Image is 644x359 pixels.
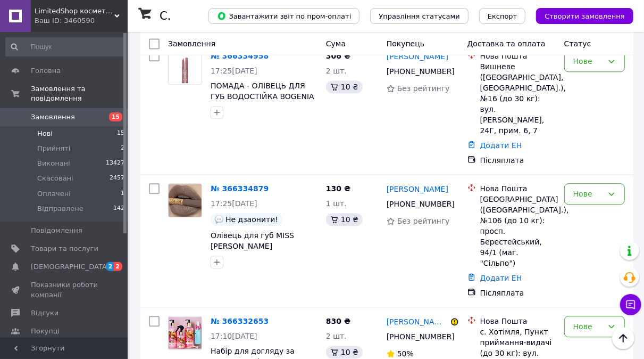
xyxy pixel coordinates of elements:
span: Статус [564,39,591,48]
span: 1 шт. [326,199,347,208]
span: 830 ₴ [326,317,350,325]
span: Товари та послуги [31,244,98,254]
span: 2 [121,144,124,153]
img: :speech_balloon: [215,215,223,224]
div: 10 ₴ [326,80,363,93]
span: Завантажити звіт по пром-оплаті [217,11,351,21]
span: 142 [113,204,124,214]
span: Головна [31,66,61,76]
a: Фото товару [168,51,202,85]
a: Олівець для губ MISS [PERSON_NAME] дерев'яний 776 [211,231,294,261]
div: Ваш ID: 3460590 [35,16,128,26]
span: 130 ₴ [326,184,350,193]
div: [PHONE_NUMBER] [384,197,451,211]
button: Управління статусами [370,8,469,24]
div: Вишневе ([GEOGRAPHIC_DATA], [GEOGRAPHIC_DATA].), №16 (до 30 кг): вул. [PERSON_NAME], 24Г, прим. 6, 7 [480,61,556,136]
div: Нова Пошта [480,183,556,194]
h1: Список замовлень [160,10,267,22]
div: [PHONE_NUMBER] [384,329,451,344]
a: Фото товару [168,316,202,350]
span: Відгуки [31,308,58,318]
div: 10 ₴ [326,346,363,358]
span: 15 [109,112,122,121]
span: Замовлення та повідомлення [31,84,128,103]
span: Скасовані [37,174,73,183]
button: Наверх [612,327,634,349]
span: 50% [397,349,414,358]
a: [PERSON_NAME] [387,184,448,194]
span: Покупець [387,39,424,48]
span: 1 [121,189,124,199]
span: 2 [114,262,122,271]
a: Створити замовлення [525,11,633,20]
span: Без рейтингу [397,217,450,225]
img: Фото товару [169,51,202,84]
div: Нове [573,188,603,200]
span: Управління статусами [379,12,460,20]
input: Пошук [5,37,126,56]
span: Створити замовлення [545,12,625,20]
a: [PERSON_NAME] [387,51,448,62]
span: Нові [37,129,53,138]
span: 15 [117,129,124,138]
div: Післяплата [480,155,556,166]
a: Додати ЕН [480,274,522,282]
a: ПОМАДА - ОЛІВЕЦЬ ДЛЯ ГУБ ВОДОСТІЙКА BOGENIA VELVET WATERPROOF Matte 006 Stellar Запорошена троянда [211,81,316,133]
span: [DEMOGRAPHIC_DATA] [31,262,110,272]
span: Повідомлення [31,226,82,235]
span: Замовлення [168,39,215,48]
img: Фото товару [169,317,202,349]
span: 2 шт. [326,67,347,75]
span: 17:10[DATE] [211,332,257,340]
span: Cума [326,39,346,48]
div: [PHONE_NUMBER] [384,64,451,79]
span: 2 шт. [326,332,347,340]
span: 13427 [106,159,124,168]
div: Нове [573,55,603,67]
span: Експорт [488,12,517,20]
div: Нове [573,321,603,332]
button: Створити замовлення [536,8,633,24]
div: Післяплата [480,288,556,298]
span: Виконані [37,159,70,168]
button: Чат з покупцем [620,294,641,315]
span: 17:25[DATE] [211,199,257,208]
span: 17:25[DATE] [211,67,257,75]
span: Не дзаонити! [225,215,278,224]
span: 2 [106,262,114,271]
span: Покупці [31,327,60,336]
a: № 366332653 [211,317,269,325]
span: 306 ₴ [326,52,350,60]
button: Експорт [479,8,526,24]
span: Замовлення [31,112,75,122]
span: Прийняті [37,144,70,153]
img: Фото товару [169,184,202,216]
div: Нова Пошта [480,51,556,61]
span: Відправлене [37,204,83,214]
a: № 366334958 [211,52,269,60]
span: Оплачені [37,189,71,199]
a: Фото товару [168,183,202,217]
div: Нова Пошта [480,316,556,327]
button: Завантажити звіт по пром-оплаті [208,8,359,24]
span: Показники роботи компанії [31,280,98,299]
div: [GEOGRAPHIC_DATA] ([GEOGRAPHIC_DATA].), №106 (до 10 кг): просп. Берестейський, 94/1 (маг. "Сільпо") [480,194,556,268]
span: Без рейтингу [397,84,450,93]
div: 10 ₴ [326,213,363,226]
a: [PERSON_NAME] [387,316,448,327]
a: Додати ЕН [480,141,522,150]
a: № 366334879 [211,184,269,193]
span: Доставка та оплата [467,39,546,48]
span: LimitedShop косметика, аксесуари, одяг та взуття [35,6,114,16]
span: 2457 [110,174,124,183]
